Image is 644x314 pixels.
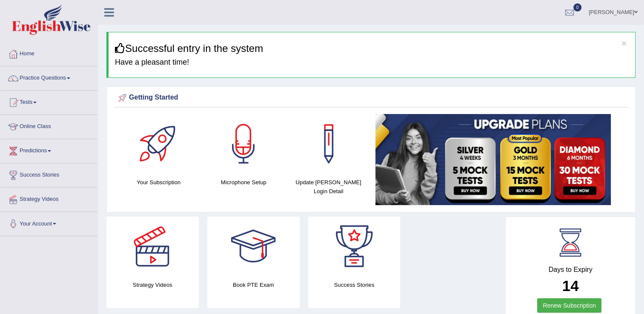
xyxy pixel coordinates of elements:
[573,3,582,11] span: 0
[0,139,97,160] a: Predictions
[120,178,197,187] h4: Your Subscription
[0,212,97,233] a: Your Account
[206,178,282,187] h4: Microphone Setup
[106,280,199,289] h4: Strategy Videos
[0,188,97,209] a: Strategy Videos
[0,42,97,63] a: Home
[115,43,629,54] h3: Successful entry in the system
[308,280,401,289] h4: Success Stories
[537,298,601,313] a: Renew Subscription
[515,266,626,274] h4: Days to Expiry
[0,91,97,112] a: Tests
[0,115,97,136] a: Online Class
[116,91,626,104] div: Getting Started
[375,114,611,205] img: small5.jpg
[0,66,97,88] a: Practice Questions
[207,280,300,289] h4: Book PTE Exam
[0,163,97,185] a: Success Stories
[621,39,627,48] button: ×
[115,58,629,67] h4: Have a pleasant time!
[562,277,579,294] b: 14
[290,178,367,196] h4: Update [PERSON_NAME] Login Detail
